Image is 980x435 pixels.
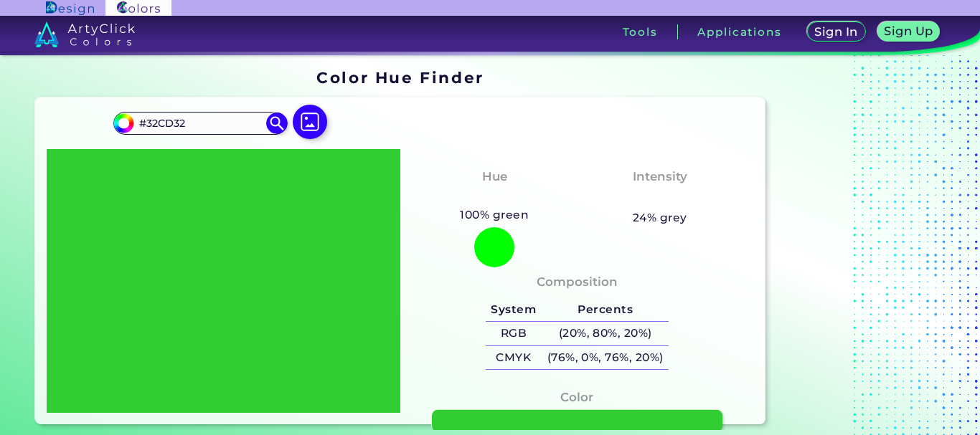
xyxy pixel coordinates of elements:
h5: 100% green [455,206,534,224]
h5: Sign In [816,27,856,37]
a: Sign In [810,23,863,41]
h3: Applications [697,27,781,37]
h3: Green [468,189,521,206]
h4: Hue [482,166,507,187]
h5: System [486,297,542,321]
h5: Percents [542,297,669,321]
h5: Sign Up [886,26,930,37]
h3: Tools [623,27,658,37]
h5: RGB [486,322,542,345]
img: icon search [266,113,288,134]
h3: Moderate [622,189,698,206]
h4: Composition [537,272,618,292]
input: type color.. [134,113,268,133]
h5: CMYK [486,346,542,370]
h1: Color Hue Finder [316,67,484,88]
img: logo_artyclick_colors_white.svg [34,21,136,47]
img: ArtyClick Design logo [46,1,94,15]
img: icon picture [293,105,327,139]
a: Sign Up [880,23,937,41]
h5: (76%, 0%, 76%, 20%) [542,346,669,370]
h4: Color [560,387,593,408]
h5: 24% grey [633,209,687,227]
h4: Intensity [633,166,687,187]
h5: (20%, 80%, 20%) [542,322,669,345]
